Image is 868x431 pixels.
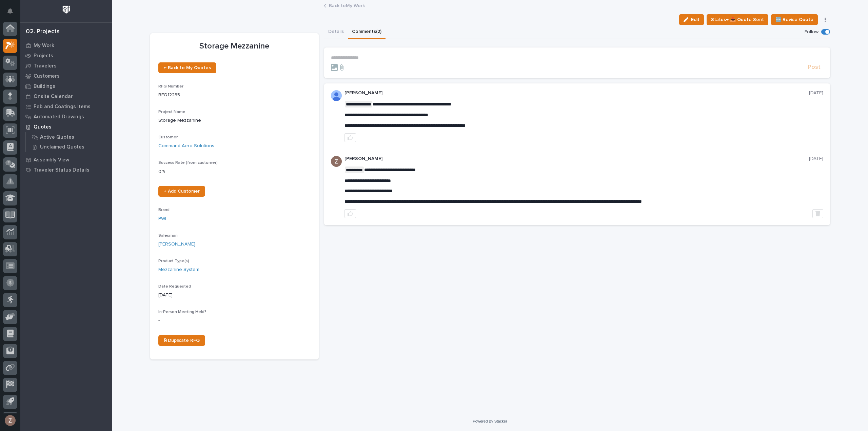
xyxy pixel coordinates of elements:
[158,110,185,114] span: Project Name
[34,53,53,59] p: Projects
[20,122,112,132] a: Quotes
[808,63,821,71] span: Post
[158,241,195,248] a: [PERSON_NAME]
[707,14,768,25] button: Status→ 📤 Quote Sent
[158,259,189,263] span: Product Type(s)
[20,61,112,71] a: Travelers
[26,132,112,142] a: Active Quotes
[344,209,356,218] button: like this post
[158,234,178,238] span: Salesman
[805,63,823,71] button: Post
[158,215,166,222] a: PWI
[324,25,348,39] button: Details
[20,112,112,122] a: Automated Drawings
[158,168,311,175] p: 0 %
[348,25,386,39] button: Comments (2)
[158,310,206,314] span: In-Person Meeting Held?
[331,156,342,167] img: AGNmyxac9iQmFt5KMn4yKUk2u-Y3CYPXgWg2Ri7a09A=s96-c
[34,43,54,49] p: My Work
[20,155,112,165] a: Assembly View
[26,28,60,36] div: 02. Projects
[775,16,813,24] span: 🆕 Revise Quote
[691,17,699,23] span: Edit
[8,8,17,19] div: Notifications
[34,73,60,79] p: Customers
[34,104,91,110] p: Fab and Coatings Items
[164,65,211,70] span: ← Back to My Quotes
[34,157,69,163] p: Assembly View
[164,338,200,343] span: ⎘ Duplicate RFQ
[20,40,112,51] a: My Work
[158,84,183,89] span: RFQ Number
[34,167,90,173] p: Traveler Status Details
[158,292,311,299] p: [DATE]
[34,94,73,100] p: Onsite Calendar
[34,63,57,69] p: Travelers
[344,133,356,142] button: like this post
[34,83,55,90] p: Buildings
[3,413,17,428] button: users-avatar
[26,142,112,152] a: Unclaimed Quotes
[158,161,218,165] span: Success Rate (from customer)
[344,90,809,96] p: [PERSON_NAME]
[20,101,112,112] a: Fab and Coatings Items
[331,90,342,101] img: AOh14Gjx62Rlbesu-yIIyH4c_jqdfkUZL5_Os84z4H1p=s96-c
[812,209,823,218] button: Delete post
[34,124,52,130] p: Quotes
[158,335,205,346] a: ⎘ Duplicate RFQ
[679,14,704,25] button: Edit
[158,208,170,212] span: Brand
[711,16,764,24] span: Status→ 📤 Quote Sent
[3,4,17,18] button: Notifications
[158,266,199,273] a: Mezzanine System
[809,156,823,162] p: [DATE]
[20,81,112,91] a: Buildings
[344,156,809,162] p: [PERSON_NAME]
[473,419,507,423] a: Powered By Stacker
[40,134,74,140] p: Active Quotes
[771,14,818,25] button: 🆕 Revise Quote
[158,62,216,73] a: ← Back to My Quotes
[20,51,112,61] a: Projects
[158,142,214,150] a: Command Aero Solutions
[809,90,823,96] p: [DATE]
[164,189,200,194] span: + Add Customer
[158,117,311,124] p: Storage Mezzanine
[158,92,311,99] p: RFQ12235
[805,29,818,35] p: Follow
[60,3,73,16] img: Workspace Logo
[158,186,205,197] a: + Add Customer
[20,165,112,175] a: Traveler Status Details
[158,285,191,289] span: Date Requested
[20,71,112,81] a: Customers
[158,41,311,51] p: Storage Mezzanine
[20,91,112,101] a: Onsite Calendar
[158,135,178,139] span: Customer
[34,114,84,120] p: Automated Drawings
[40,144,84,150] p: Unclaimed Quotes
[329,1,365,9] a: Back toMy Work
[158,317,311,324] p: -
